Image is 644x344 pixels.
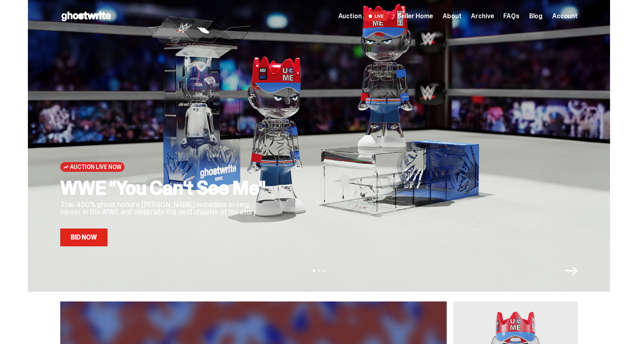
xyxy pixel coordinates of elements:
button: Next [565,264,578,277]
button: View slide 1 [313,269,315,272]
a: Blog [529,13,543,19]
h2: WWE "You Can't See Me" [60,178,270,198]
a: FAQs [503,13,519,19]
a: About [443,13,461,19]
a: Seller Home [397,13,433,19]
p: This 400% ghost honors [PERSON_NAME] incredible in-ring career in the WWE and celebrate the next ... [60,201,270,216]
button: View slide 2 [318,269,320,272]
a: Account [552,13,578,19]
a: Auction LIVE [338,11,388,21]
span: LIVE [365,11,388,21]
span: Auction [338,13,362,19]
a: Bid Now [60,229,108,246]
span: Auction Live Now [70,164,121,170]
a: Archive [471,13,494,19]
button: View slide 3 [323,269,325,272]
